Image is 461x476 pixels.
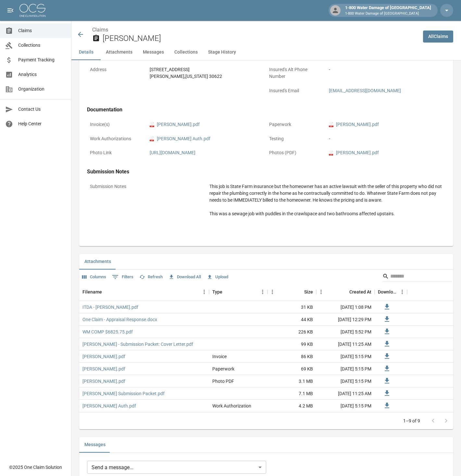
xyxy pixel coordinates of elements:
a: pdf[PERSON_NAME].pdf [150,121,200,128]
div: [DATE] 5:15 PM [316,363,375,375]
button: Select columns [81,272,108,282]
a: ITDA - [PERSON_NAME].pdf [82,304,138,310]
div: - [329,66,442,73]
a: [PERSON_NAME].pdf [82,378,125,384]
a: AllClaims [423,31,453,43]
p: Submission Notes [87,180,206,193]
button: Stage History [203,44,241,60]
h2: [PERSON_NAME] [103,34,418,43]
div: [DATE] 5:15 PM [316,350,375,363]
div: [DATE] 12:29 PM [316,313,375,326]
div: Photo PDF [212,378,234,384]
div: Paperwork [212,366,234,372]
button: Menu [397,287,407,297]
button: Attachments [101,44,138,60]
div: Filename [82,283,102,301]
a: pdf[PERSON_NAME] Auth.pdf [150,135,210,142]
div: Work Authorization [212,403,251,409]
button: open drawer [4,4,17,17]
span: Claims [18,27,66,34]
a: Claims [92,27,108,33]
div: Download [375,283,407,301]
div: [DATE] 1:08 PM [316,301,375,313]
div: [DATE] 5:15 PM [316,400,375,412]
div: 44 KB [268,313,316,326]
button: Show filters [110,272,135,282]
p: Photo Link [87,146,147,159]
button: Menu [258,287,268,297]
p: 1–9 of 9 [403,418,420,424]
p: Testing [266,132,326,145]
button: Collections [169,44,203,60]
a: One Claim - Appraisal Response.docx [82,316,157,323]
a: [PERSON_NAME] Auth.pdf [82,403,136,409]
p: 1-800 Water Damage of [GEOGRAPHIC_DATA] [345,11,431,17]
a: pdf[PERSON_NAME].pdf [329,121,379,128]
div: Type [209,283,268,301]
a: [EMAIL_ADDRESS][DOMAIN_NAME] [329,88,401,93]
div: [STREET_ADDRESS] [150,66,263,73]
button: Menu [316,287,326,297]
span: Collections [18,42,66,49]
div: [DATE] 11:25 AM [316,338,375,350]
div: anchor tabs [71,44,461,60]
button: Messages [79,437,111,453]
p: Paperwork [266,118,326,131]
div: Created At [316,283,375,301]
button: Upload [205,272,230,282]
button: Details [71,44,101,60]
img: ocs-logo-white-transparent.png [19,4,45,17]
h4: Submission Notes [87,169,445,175]
a: [PERSON_NAME] Submission Packet.pdf [82,390,165,397]
a: [PERSON_NAME] - Submission Packet: Cover Letter.pdf [82,341,193,347]
div: Download [378,283,397,301]
div: 1-800 Water Damage of [GEOGRAPHIC_DATA] [343,5,434,16]
div: Size [304,283,313,301]
div: Type [212,283,222,301]
div: Filename [79,283,209,301]
p: Insured's Email [266,84,326,97]
a: WM COMP $6825.75.pdf [82,329,133,335]
div: 7.1 MB [268,387,316,400]
div: 86 KB [268,350,316,363]
button: Messages [138,44,169,60]
div: 4.2 MB [268,400,316,412]
span: Organization [18,86,66,93]
div: 31 KB [268,301,316,313]
p: Insured's Alt Phone Number [266,63,326,83]
div: 3.1 MB [268,375,316,387]
button: Refresh [138,272,164,282]
div: 226 KB [268,326,316,338]
span: Help Center [18,120,66,127]
button: Download All [167,272,203,282]
a: [PERSON_NAME].pdf [82,366,125,372]
div: 99 KB [268,338,316,350]
div: related-list tabs [79,254,453,269]
div: © 2025 One Claim Solution [9,464,62,470]
span: Contact Us [18,106,66,113]
div: Size [268,283,316,301]
span: Analytics [18,71,66,78]
span: Payment Tracking [18,56,66,63]
a: [PERSON_NAME].pdf [82,353,125,360]
div: Send a message... [87,461,266,474]
div: Search [382,271,452,283]
p: Photos (PDF) [266,146,326,159]
p: Invoice(s) [87,118,147,131]
div: Invoice [212,353,227,360]
button: Menu [199,287,209,297]
a: [URL][DOMAIN_NAME] [150,150,195,155]
nav: breadcrumb [92,26,418,34]
p: Work Authorizations [87,132,147,145]
div: [DATE] 5:15 PM [316,375,375,387]
p: Address [87,63,147,76]
div: related-list tabs [79,437,453,453]
div: 69 KB [268,363,316,375]
div: This job is State Farm insurance but the homeowner has an active lawsuit with the seller of this ... [209,183,442,217]
div: [DATE] 5:52 PM [316,326,375,338]
div: [DATE] 11:25 AM [316,387,375,400]
div: Created At [349,283,371,301]
div: [PERSON_NAME] , [US_STATE] 30622 [150,73,263,80]
div: - [329,135,442,142]
button: Menu [268,287,277,297]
